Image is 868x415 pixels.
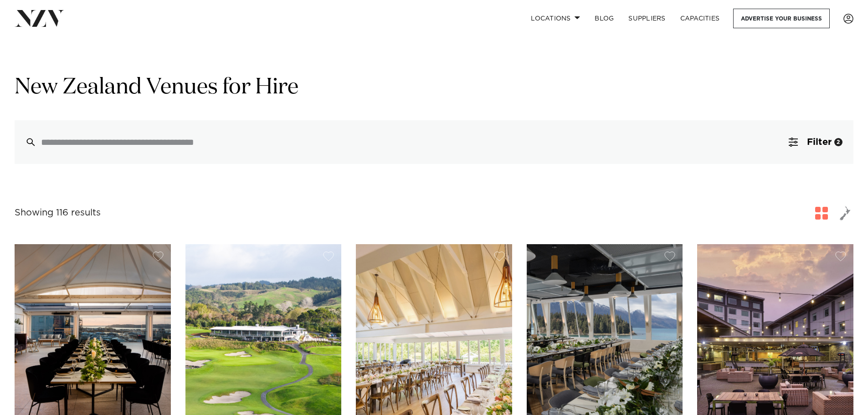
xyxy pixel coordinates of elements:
h1: New Zealand Venues for Hire [15,73,853,102]
div: Showing 116 results [15,206,101,220]
img: nzv-logo.png [15,10,64,26]
a: BLOG [587,9,621,28]
span: Filter [807,138,832,147]
div: 2 [834,138,842,146]
a: Advertise your business [733,9,830,28]
a: Locations [524,9,587,28]
a: Capacities [673,9,727,28]
button: Filter2 [778,120,853,164]
a: SUPPLIERS [621,9,673,28]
